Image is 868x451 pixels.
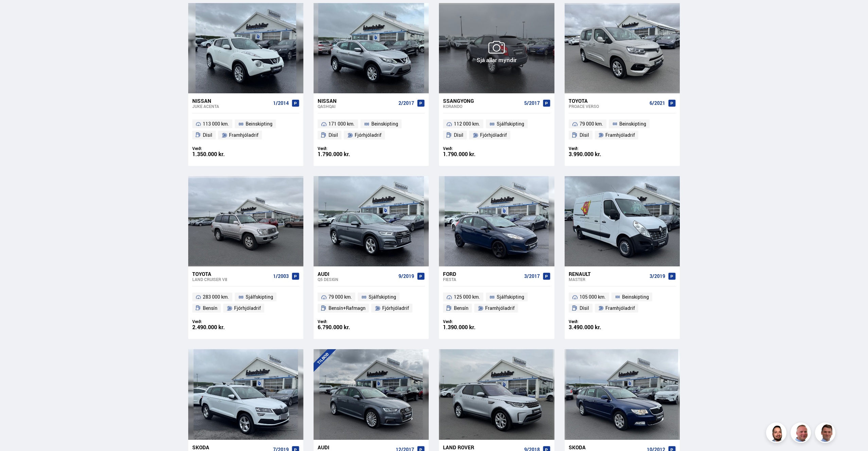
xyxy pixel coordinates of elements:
[318,98,396,104] div: Nissan
[203,293,229,301] span: 283 000 km.
[203,120,229,128] span: 113 000 km.
[192,146,246,151] div: Verð:
[192,277,270,282] div: Land Cruiser V8
[569,277,647,282] div: Master
[569,98,647,104] div: Toyota
[565,266,680,339] a: Renault Master 3/2019 105 000 km. Beinskipting Dísil Framhjóladrif Verð: 3.490.000 kr.
[314,93,429,166] a: Nissan Qashqai 2/2017 171 000 km. Beinskipting Dísil Fjórhjóladrif Verð: 1.790.000 kr.
[371,120,398,128] span: Beinskipting
[650,100,665,106] span: 6/2021
[318,319,371,324] div: Verð:
[569,324,622,330] div: 3.490.000 kr.
[329,120,355,128] span: 171 000 km.
[192,444,270,450] div: Skoda
[485,304,515,312] span: Framhjóladrif
[443,324,497,330] div: 1.390.000 kr.
[443,151,497,157] div: 1.790.000 kr.
[569,146,622,151] div: Verð:
[580,293,606,301] span: 105 000 km.
[580,304,589,312] span: Dísil
[355,131,382,139] span: Fjórhjóladrif
[569,444,644,450] div: Skoda
[318,444,393,450] div: Audi
[203,131,212,139] span: Dísil
[524,274,540,279] span: 3/2017
[443,98,521,104] div: Ssangyong
[454,120,480,128] span: 112 000 km.
[454,131,463,139] span: Dísil
[569,271,647,277] div: Renault
[605,304,635,312] span: Framhjóladrif
[192,324,246,330] div: 2.490.000 kr.
[398,274,414,279] span: 9/2019
[329,304,366,312] span: Bensín+Rafmagn
[605,131,635,139] span: Framhjóladrif
[443,271,521,277] div: Ford
[318,104,396,109] div: Qashqai
[192,319,246,324] div: Verð:
[5,3,26,23] button: Opna LiveChat spjallviðmót
[273,274,289,279] span: 1/2003
[188,266,303,339] a: Toyota Land Cruiser V8 1/2003 283 000 km. Sjálfskipting Bensín Fjórhjóladrif Verð: 2.490.000 kr.
[767,424,787,444] img: nhp88E3Fdnt1Opn2.png
[246,120,272,128] span: Beinskipting
[619,120,646,128] span: Beinskipting
[792,424,812,444] img: siFngHWaQ9KaOqBr.png
[314,266,429,339] a: Audi Q5 DESIGN 9/2019 79 000 km. Sjálfskipting Bensín+Rafmagn Fjórhjóladrif Verð: 6.790.000 kr.
[497,293,524,301] span: Sjálfskipting
[318,324,371,330] div: 6.790.000 kr.
[203,304,217,312] span: Bensín
[192,151,246,157] div: 1.350.000 kr.
[234,304,261,312] span: Fjórhjóladrif
[454,293,480,301] span: 125 000 km.
[497,120,524,128] span: Sjálfskipting
[229,131,259,139] span: Framhjóladrif
[622,293,649,301] span: Beinskipting
[443,146,497,151] div: Verð:
[329,131,338,139] span: Dísil
[480,131,507,139] span: Fjórhjóladrif
[273,100,289,106] span: 1/2014
[816,424,836,444] img: FbJEzSuNWCJXmdc-.webp
[524,100,540,106] span: 5/2017
[192,104,270,109] div: Juke ACENTA
[188,93,303,166] a: Nissan Juke ACENTA 1/2014 113 000 km. Beinskipting Dísil Framhjóladrif Verð: 1.350.000 kr.
[318,146,371,151] div: Verð:
[382,304,409,312] span: Fjórhjóladrif
[318,271,396,277] div: Audi
[650,274,665,279] span: 3/2019
[443,444,521,450] div: Land Rover
[329,293,352,301] span: 79 000 km.
[565,93,680,166] a: Toyota Proace VERSO 6/2021 79 000 km. Beinskipting Dísil Framhjóladrif Verð: 3.990.000 kr.
[318,151,371,157] div: 1.790.000 kr.
[580,120,603,128] span: 79 000 km.
[439,93,554,166] a: Ssangyong Korando 5/2017 112 000 km. Sjálfskipting Dísil Fjórhjóladrif Verð: 1.790.000 kr.
[569,104,647,109] div: Proace VERSO
[398,100,414,106] span: 2/2017
[580,131,589,139] span: Dísil
[569,151,622,157] div: 3.990.000 kr.
[454,304,468,312] span: Bensín
[192,271,270,277] div: Toyota
[246,293,273,301] span: Sjálfskipting
[369,293,396,301] span: Sjálfskipting
[443,104,521,109] div: Korando
[443,319,497,324] div: Verð:
[569,319,622,324] div: Verð:
[192,98,270,104] div: Nissan
[443,277,521,282] div: Fiesta
[318,277,396,282] div: Q5 DESIGN
[439,266,554,339] a: Ford Fiesta 3/2017 125 000 km. Sjálfskipting Bensín Framhjóladrif Verð: 1.390.000 kr.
